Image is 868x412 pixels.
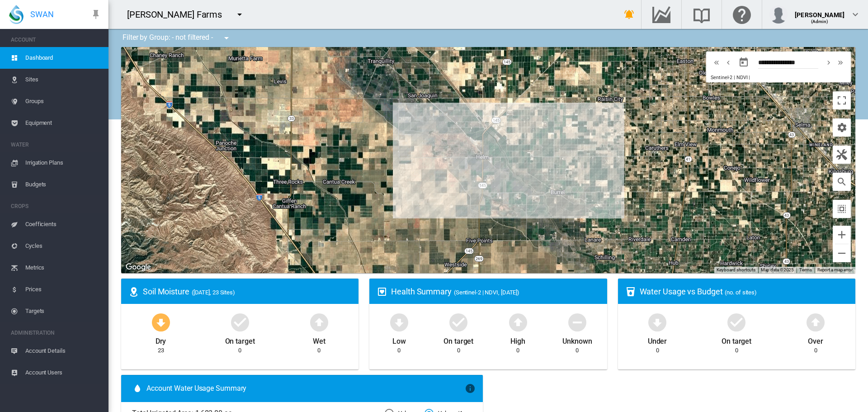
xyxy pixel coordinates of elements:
button: icon-menu-down [217,29,236,47]
span: Account Details [25,340,101,362]
div: [PERSON_NAME] Farms [127,8,230,21]
button: Keyboard shortcuts [717,267,755,273]
div: Soil Moisture [143,286,351,297]
md-icon: icon-magnify [836,176,847,187]
span: WATER [11,137,101,152]
span: Irrigation Plans [25,152,101,174]
button: icon-chevron-left [722,57,734,68]
md-icon: icon-checkbox-marked-circle [448,311,469,333]
md-icon: icon-information [465,383,476,394]
span: Sites [25,69,101,90]
a: Report a map error [817,267,853,272]
a: Terms [799,267,812,272]
md-icon: icon-arrow-up-bold-circle [507,311,529,333]
md-icon: icon-map-marker-radius [128,286,139,297]
button: icon-bell-ring [620,5,638,24]
md-icon: icon-minus-circle [566,311,588,333]
div: 0 [735,346,738,355]
div: Wet [313,333,325,346]
div: 23 [158,346,164,355]
button: md-calendar [735,53,753,71]
span: Sentinel-2 | NDVI [711,75,747,81]
div: Dry [156,333,166,346]
div: 0 [516,346,519,355]
md-icon: icon-checkbox-marked-circle [726,311,747,333]
md-icon: icon-chevron-left [723,57,733,68]
span: Cycles [25,235,101,257]
div: On target [225,333,255,346]
md-icon: icon-checkbox-marked-circle [229,311,251,333]
md-icon: icon-bell-ring [624,9,635,20]
span: Budgets [25,174,101,195]
md-icon: icon-water [132,383,143,394]
span: (Sentinel-2 | NDVI, [DATE]) [454,289,519,296]
md-icon: icon-chevron-right [824,57,834,68]
span: Targets [25,300,101,322]
div: Health Summary [391,286,599,297]
button: icon-chevron-double-left [711,57,722,68]
span: ADMINISTRATION [11,326,101,340]
div: Over [808,333,823,346]
span: Account Users [25,362,101,384]
md-icon: Click here for help [731,9,753,20]
button: icon-magnify [833,173,851,191]
span: Equipment [25,112,101,134]
md-icon: icon-menu-down [234,9,245,20]
div: Under [648,333,667,346]
button: icon-select-all [833,200,851,218]
div: 0 [656,346,659,355]
div: On target [722,333,751,346]
div: 0 [457,346,460,355]
div: Water Usage vs Budget [640,286,848,297]
md-icon: icon-pin [90,9,101,20]
span: ([DATE], 23 Sites) [192,289,235,296]
div: 0 [238,346,241,355]
div: Unknown [562,333,592,346]
md-icon: Search the knowledge base [691,9,712,20]
button: Zoom out [833,244,851,262]
div: 0 [317,346,321,355]
md-icon: icon-heart-box-outline [377,286,387,297]
md-icon: icon-arrow-up-bold-circle [308,311,330,333]
md-icon: icon-chevron-double-left [712,57,722,68]
span: Metrics [25,257,101,279]
div: High [510,333,525,346]
img: SWAN-Landscape-Logo-Colour-drop.png [9,5,24,24]
md-icon: icon-arrow-down-bold-circle [388,311,410,333]
div: 0 [814,346,817,355]
button: icon-chevron-double-right [835,57,846,68]
span: Prices [25,279,101,300]
div: On target [443,333,473,346]
button: icon-menu-down [231,5,249,24]
span: Groups [25,90,101,112]
button: icon-chevron-right [823,57,835,68]
div: 0 [397,346,401,355]
div: 0 [576,346,579,355]
span: (no. of sites) [725,289,757,296]
img: Google [123,261,153,273]
button: Toggle fullscreen view [833,91,851,109]
span: ACCOUNT [11,33,101,47]
div: Low [392,333,406,346]
span: Account Water Usage Summary [146,384,465,393]
md-icon: icon-cog [836,122,847,133]
span: CROPS [11,199,101,213]
span: (Admin) [811,19,829,24]
button: icon-cog [833,118,851,137]
md-icon: Go to the Data Hub [651,9,672,20]
md-icon: icon-chevron-down [850,9,861,20]
img: profile.jpg [769,5,788,24]
md-icon: icon-cup-water [625,286,636,297]
div: Filter by Group: - not filtered - [116,29,238,47]
button: Zoom in [833,226,851,244]
span: Map data ©2025 [761,267,794,272]
span: Coefficients [25,213,101,235]
md-icon: icon-arrow-down-bold-circle [646,311,668,333]
md-icon: icon-arrow-down-bold-circle [150,311,172,333]
div: [PERSON_NAME] [795,7,844,16]
md-icon: icon-select-all [836,204,847,214]
span: Dashboard [25,47,101,69]
md-icon: icon-chevron-double-right [835,57,845,68]
span: | [749,75,750,81]
md-icon: icon-arrow-up-bold-circle [805,311,826,333]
